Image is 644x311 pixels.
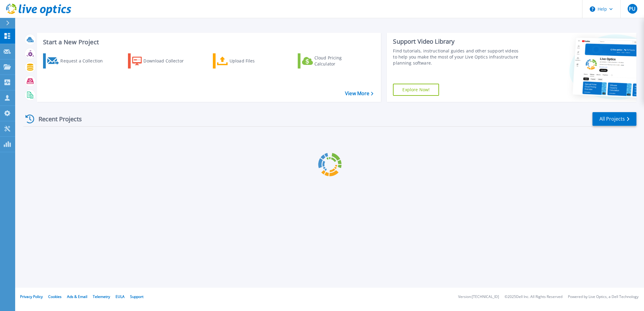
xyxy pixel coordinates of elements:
div: Support Video Library [393,38,521,45]
a: Cookies [48,294,62,299]
a: Ads & Email [67,294,87,299]
a: Download Collector [128,53,196,69]
div: Download Collector [143,55,192,67]
div: Upload Files [230,55,278,67]
li: © 2025 Dell Inc. All Rights Reserved [505,295,562,299]
a: EULA [116,294,125,299]
div: Cloud Pricing Calculator [314,55,363,67]
a: Explore Now! [393,84,439,96]
li: Version: [TECHNICAL_ID] [458,295,499,299]
a: Upload Files [213,53,280,69]
a: Cloud Pricing Calculator [298,53,365,69]
a: Privacy Policy [20,294,43,299]
a: Support [130,294,143,299]
a: Telemetry [93,294,110,299]
h3: Start a New Project [43,39,373,45]
div: Recent Projects [23,112,90,126]
a: Request a Collection [43,53,111,69]
li: Powered by Live Optics, a Dell Technology [568,295,639,299]
a: All Projects [592,112,636,126]
div: Request a Collection [60,55,109,67]
div: Find tutorials, instructional guides and other support videos to help you make the most of your L... [393,48,521,66]
span: PU [629,6,636,11]
a: View More [345,91,373,96]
